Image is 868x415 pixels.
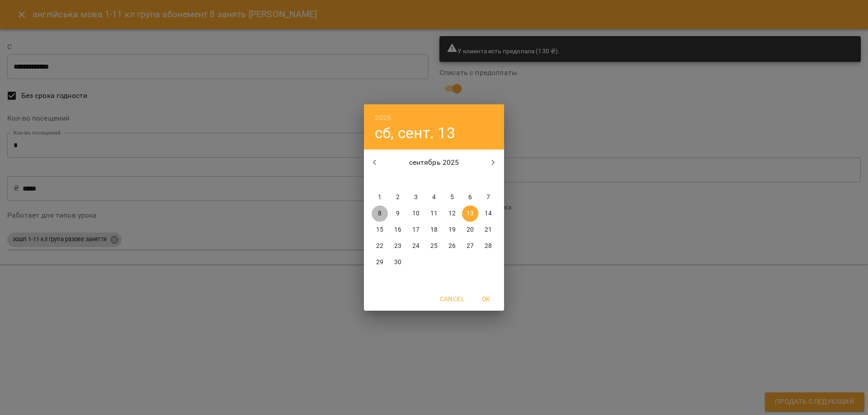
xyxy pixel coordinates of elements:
button: 4 [426,189,442,205]
button: 2025 [375,112,392,124]
p: 16 [394,225,401,234]
p: 2 [396,193,400,202]
button: 5 [444,189,460,205]
p: 27 [467,242,474,251]
button: 23 [390,238,406,254]
button: 1 [372,189,388,205]
button: 20 [462,222,478,238]
button: 2 [390,189,406,205]
p: 5 [450,193,454,202]
button: 19 [444,222,460,238]
span: ср [408,176,424,185]
p: 17 [412,225,420,234]
button: 11 [426,205,442,222]
button: 15 [372,222,388,238]
p: 23 [394,242,401,251]
button: 25 [426,238,442,254]
p: 3 [414,193,418,202]
p: 21 [485,225,492,234]
span: OK [475,294,497,304]
p: 19 [448,225,456,234]
button: 9 [390,205,406,222]
button: 3 [408,189,424,205]
p: 18 [430,225,438,234]
span: пт [444,176,460,185]
button: 26 [444,238,460,254]
p: 14 [485,209,492,218]
button: сб, сент. 13 [375,124,455,142]
p: сентябрь 2025 [386,157,483,168]
button: 28 [480,238,496,254]
span: чт [426,176,442,185]
button: 7 [480,189,496,205]
button: Cancel [436,291,468,307]
p: 8 [378,209,382,218]
p: 9 [396,209,400,218]
p: 22 [376,242,383,251]
button: 8 [372,205,388,222]
span: пн [372,176,388,185]
p: 29 [376,258,383,267]
button: 16 [390,222,406,238]
p: 25 [430,242,438,251]
button: 17 [408,222,424,238]
button: 12 [444,205,460,222]
span: вт [390,176,406,185]
p: 30 [394,258,401,267]
button: 18 [426,222,442,238]
p: 26 [448,242,456,251]
p: 15 [376,225,383,234]
button: 30 [390,254,406,270]
button: 22 [372,238,388,254]
p: 1 [378,193,382,202]
p: 7 [486,193,490,202]
p: 12 [448,209,456,218]
button: 24 [408,238,424,254]
p: 4 [432,193,436,202]
span: вс [480,176,496,185]
p: 10 [412,209,420,218]
button: 6 [462,189,478,205]
span: сб [462,176,478,185]
button: 27 [462,238,478,254]
button: 21 [480,222,496,238]
span: Cancel [440,294,464,304]
button: 14 [480,205,496,222]
p: 11 [430,209,438,218]
p: 20 [467,225,474,234]
button: 13 [462,205,478,222]
p: 28 [485,242,492,251]
button: OK [472,291,500,307]
p: 13 [467,209,474,218]
button: 29 [372,254,388,270]
p: 6 [468,193,472,202]
button: 10 [408,205,424,222]
p: 24 [412,242,420,251]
